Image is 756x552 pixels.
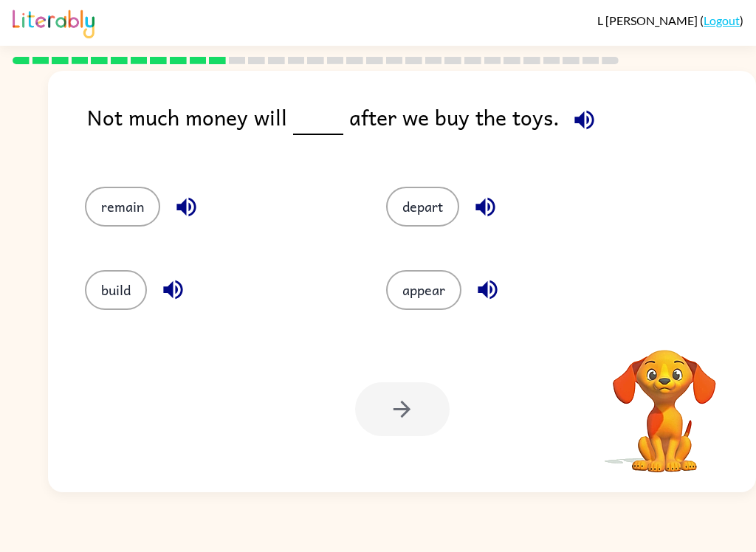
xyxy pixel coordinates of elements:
[386,270,461,310] button: appear
[597,13,743,27] div: ( )
[597,13,700,27] span: L [PERSON_NAME]
[85,270,147,310] button: build
[704,13,740,27] a: Logout
[87,100,756,157] div: Not much money will after we buy the toys.
[85,187,160,227] button: remain
[386,187,459,227] button: depart
[591,327,738,475] video: Your browser must support playing .mp4 files to use Literably. Please try using another browser.
[13,6,94,38] img: Literably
